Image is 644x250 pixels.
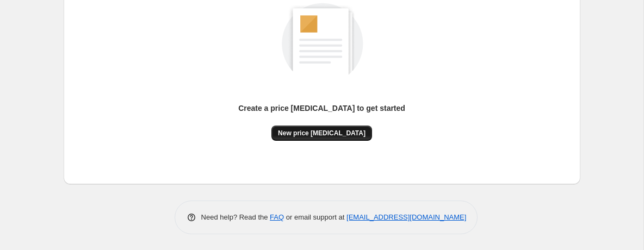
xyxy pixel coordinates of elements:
[201,213,270,221] span: Need help? Read the
[278,129,366,137] span: New price [MEDICAL_DATA]
[270,213,284,221] a: FAQ
[284,213,346,221] span: or email support at
[271,126,372,141] button: New price [MEDICAL_DATA]
[238,103,405,114] p: Create a price [MEDICAL_DATA] to get started
[346,213,466,221] a: [EMAIL_ADDRESS][DOMAIN_NAME]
